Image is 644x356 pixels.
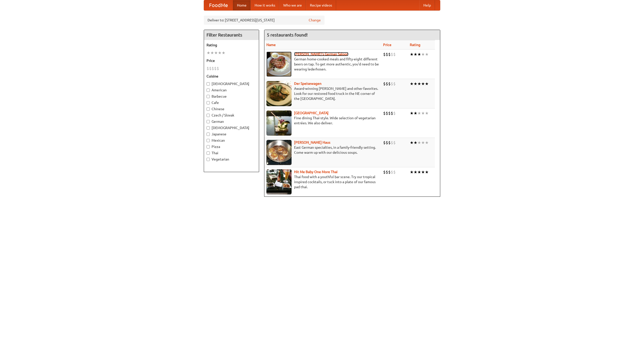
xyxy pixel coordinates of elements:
label: [DEMOGRAPHIC_DATA] [207,125,256,130]
li: ★ [421,140,425,145]
li: $ [393,52,396,57]
input: German [207,120,210,123]
li: $ [388,52,391,57]
li: $ [386,169,388,175]
li: $ [393,140,396,145]
input: Cafe [207,101,210,104]
img: esthers.jpg [266,52,292,77]
p: Thai food with a youthful bar scene. Try our tropical inspired cocktails, or tuck into a plate of... [266,174,379,189]
li: ★ [414,81,417,87]
li: ★ [410,169,414,175]
input: Barbecue [207,95,210,98]
li: ★ [425,110,429,116]
li: $ [391,140,393,145]
input: [DEMOGRAPHIC_DATA] [207,82,210,86]
li: $ [209,66,212,71]
input: American [207,89,210,92]
a: Price [383,43,391,47]
a: [PERSON_NAME] Haus [294,140,330,144]
a: Der Speisewagen [294,82,321,86]
li: $ [388,169,391,175]
li: $ [393,81,396,87]
p: East German specialties, in a family-friendly setting. Come warm up with our delicious soups. [266,145,379,155]
div: Deliver to: [STREET_ADDRESS][US_STATE] [204,16,325,25]
li: ★ [417,140,421,145]
li: ★ [410,52,414,57]
li: ★ [417,110,421,116]
a: Change [309,18,321,23]
li: $ [393,169,396,175]
li: ★ [417,52,421,57]
a: Rating [410,43,420,47]
h4: Filter Restaurants [204,30,259,40]
input: Mexican [207,139,210,142]
a: Recipe videos [306,0,336,10]
li: $ [391,52,393,57]
li: ★ [210,50,214,56]
li: ★ [414,169,417,175]
li: $ [391,110,393,116]
label: Chinese [207,106,256,111]
li: $ [386,52,388,57]
input: Czech / Slovak [207,114,210,117]
li: ★ [425,140,429,145]
li: $ [217,66,219,71]
input: Pizza [207,145,210,148]
h5: Cuisine [207,74,256,79]
a: [PERSON_NAME]'s German Saloon [294,52,348,56]
li: $ [391,169,393,175]
a: Help [419,0,435,10]
label: German [207,119,256,124]
input: Vegetarian [207,158,210,161]
li: $ [391,81,393,87]
label: Vegetarian [207,157,256,162]
a: Hit Me Baby One More Thai [294,170,338,174]
h5: Rating [207,43,256,48]
li: $ [388,110,391,116]
input: Chinese [207,107,210,111]
li: ★ [425,52,429,57]
input: Japanese [207,133,210,136]
label: American [207,88,256,93]
li: ★ [410,110,414,116]
a: [GEOGRAPHIC_DATA] [294,111,329,115]
li: ★ [417,169,421,175]
li: ★ [425,169,429,175]
li: ★ [414,140,417,145]
li: $ [386,110,388,116]
p: Fine dining Thai-style. Wide selection of vegetarian entrées. We also deliver. [266,115,379,126]
label: Thai [207,150,256,155]
label: Barbecue [207,94,256,99]
a: How it works [251,0,279,10]
label: Cafe [207,100,256,105]
li: ★ [421,110,425,116]
li: $ [386,81,388,87]
li: ★ [207,50,210,56]
li: $ [383,140,386,145]
a: FoodMe [204,0,233,10]
li: ★ [425,81,429,87]
p: German home-cooked meals and fifty-eight different beers on tap. To get more authentic, you'd nee... [266,57,379,72]
input: Thai [207,151,210,155]
p: Award-winning [PERSON_NAME] and other favorites. Look for our restored food truck in the NE corne... [266,86,379,101]
input: [DEMOGRAPHIC_DATA] [207,126,210,130]
ng-pluralize: 5 restaurants found! [267,32,308,37]
li: ★ [421,52,425,57]
img: babythai.jpg [266,169,292,194]
li: $ [383,81,386,87]
li: $ [393,110,396,116]
li: $ [212,66,214,71]
li: ★ [417,81,421,87]
a: Name [266,43,276,47]
img: speisewagen.jpg [266,81,292,106]
li: $ [383,169,386,175]
li: ★ [222,50,225,56]
li: ★ [410,140,414,145]
img: satay.jpg [266,110,292,136]
li: $ [214,66,217,71]
label: Japanese [207,132,256,137]
img: kohlhaus.jpg [266,140,292,165]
